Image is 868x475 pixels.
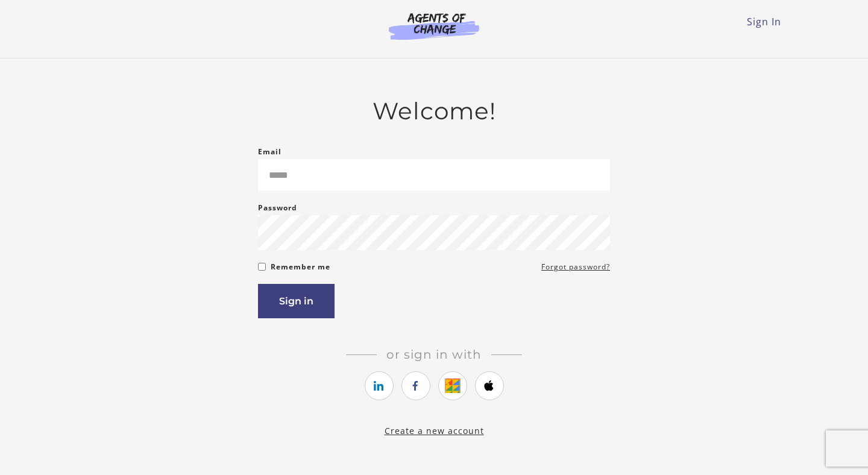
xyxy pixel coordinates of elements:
[747,15,781,28] a: Sign In
[258,145,281,159] label: Email
[377,347,491,362] span: Or sign in with
[271,260,330,274] label: Remember me
[376,12,492,40] img: Agents of Change Logo
[258,284,335,318] button: Sign in
[258,97,610,125] h2: Welcome!
[401,371,430,400] a: https://courses.thinkific.com/users/auth/facebook?ss%5Breferral%5D=&ss%5Buser_return_to%5D=&ss%5B...
[541,260,610,274] a: Forgot password?
[438,371,467,400] a: https://courses.thinkific.com/users/auth/google?ss%5Breferral%5D=&ss%5Buser_return_to%5D=&ss%5Bvi...
[475,371,504,400] a: https://courses.thinkific.com/users/auth/apple?ss%5Breferral%5D=&ss%5Buser_return_to%5D=&ss%5Bvis...
[365,371,394,400] a: https://courses.thinkific.com/users/auth/linkedin?ss%5Breferral%5D=&ss%5Buser_return_to%5D=&ss%5B...
[258,201,297,215] label: Password
[385,425,484,436] a: Create a new account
